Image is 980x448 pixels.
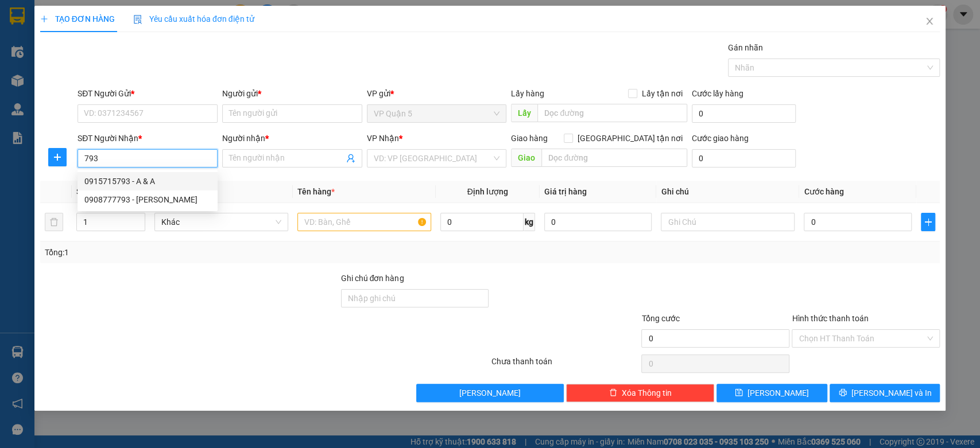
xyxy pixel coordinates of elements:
[49,153,66,162] span: plus
[511,89,544,98] span: Lấy hàng
[45,246,379,259] div: Tổng: 1
[346,154,355,163] span: user-add
[133,15,142,24] img: icon
[78,172,218,190] div: 0915715793 - A & A
[524,213,535,231] span: kg
[490,355,641,375] div: Chưa thanh toán
[84,175,211,188] div: 0915715793 - A & A
[566,384,714,402] button: deleteXóa Thông tin
[467,187,508,196] span: Định lượng
[692,134,749,143] label: Cước giao hàng
[76,187,86,196] span: SL
[830,384,940,402] button: printer[PERSON_NAME] và In
[656,181,799,203] th: Ghi chú
[45,213,63,231] button: delete
[921,213,935,231] button: plus
[541,149,687,167] input: Dọc đường
[692,89,743,98] label: Cước lấy hàng
[913,6,946,38] button: Close
[661,213,795,231] input: Ghi Chú
[511,149,541,167] span: Giao
[511,104,537,122] span: Lấy
[537,104,687,122] input: Dọc đường
[839,388,847,398] span: printer
[921,217,935,227] span: plus
[416,384,564,402] button: [PERSON_NAME]
[40,14,115,24] span: TẠO ĐƠN HÀNG
[637,87,687,100] span: Lấy tận nơi
[341,289,489,307] input: Ghi chú đơn hàng
[222,132,362,145] div: Người nhận
[367,87,507,100] div: VP gửi
[374,105,500,122] span: VP Quận 5
[78,132,218,145] div: SĐT Người Nhận
[78,87,218,100] div: SĐT Người Gửi
[851,387,932,399] span: [PERSON_NAME] và In
[692,104,796,123] input: Cước lấy hàng
[716,384,827,402] button: save[PERSON_NAME]
[511,134,548,143] span: Giao hàng
[297,187,335,196] span: Tên hàng
[40,15,48,23] span: plus
[84,193,211,206] div: 0908777793 - [PERSON_NAME]
[609,388,617,398] span: delete
[341,274,404,283] label: Ghi chú đơn hàng
[222,87,362,100] div: Người gửi
[573,132,687,145] span: [GEOGRAPHIC_DATA] tận nơi
[78,190,218,209] div: 0908777793 - DƯƠNG - THÙY
[804,187,843,196] span: Cước hàng
[641,314,679,323] span: Tổng cước
[48,148,67,166] button: plus
[622,387,672,399] span: Xóa Thông tin
[728,43,763,52] label: Gán nhãn
[792,314,868,323] label: Hình thức thanh toán
[925,17,934,26] span: close
[367,134,399,143] span: VP Nhận
[544,213,652,231] input: 0
[735,388,743,398] span: save
[161,213,281,231] span: Khác
[692,149,796,167] input: Cước giao hàng
[133,14,254,24] span: Yêu cầu xuất hóa đơn điện tử
[297,213,431,231] input: VD: Bàn, Ghế
[459,387,521,399] span: [PERSON_NAME]
[747,387,809,399] span: [PERSON_NAME]
[544,187,587,196] span: Giá trị hàng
